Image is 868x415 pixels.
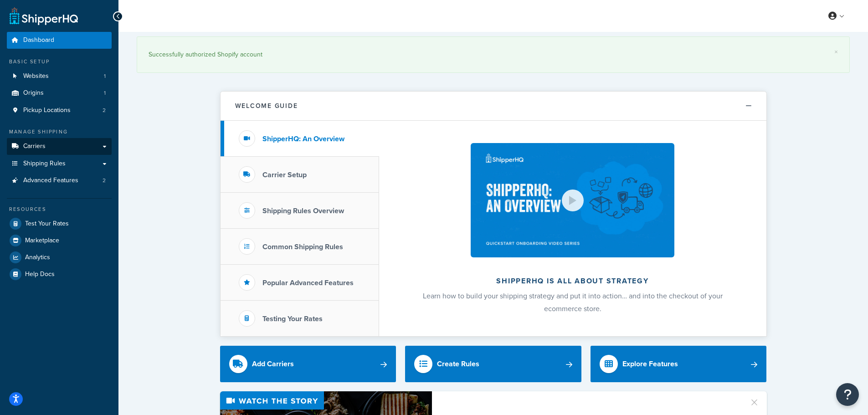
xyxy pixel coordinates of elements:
span: 1 [104,89,106,97]
a: Carriers [7,138,112,155]
img: ShipperHQ is all about strategy [471,143,674,257]
a: Websites1 [7,68,112,85]
span: Shipping Rules [23,160,66,168]
span: Analytics [25,254,50,261]
span: Dashboard [23,36,54,44]
a: Test Your Rates [7,215,112,232]
span: Help Docs [25,271,55,278]
span: 2 [103,107,106,114]
span: Test Your Rates [25,220,69,228]
a: Add Carriers [220,346,396,382]
li: Pickup Locations [7,102,112,119]
li: Advanced Features [7,172,112,189]
a: Dashboard [7,32,112,49]
a: Explore Features [591,346,767,382]
a: Pickup Locations2 [7,102,112,119]
span: Advanced Features [23,177,78,184]
h3: Testing Your Rates [262,315,323,323]
h3: Common Shipping Rules [262,243,343,251]
div: Explore Features [622,358,678,370]
h3: Popular Advanced Features [262,279,354,287]
a: Analytics [7,249,112,266]
span: Pickup Locations [23,107,71,114]
span: Marketplace [25,237,59,245]
div: Successfully authorized Shopify account [149,48,838,61]
a: Help Docs [7,266,112,282]
div: Resources [7,205,112,213]
li: Websites [7,68,112,85]
a: Create Rules [405,346,581,382]
span: Carriers [23,143,46,150]
span: 1 [104,72,106,80]
div: Manage Shipping [7,128,112,136]
button: Open Resource Center [836,383,859,406]
div: Create Rules [437,358,479,370]
a: Advanced Features2 [7,172,112,189]
h3: Carrier Setup [262,171,307,179]
h2: ShipperHQ is all about strategy [403,277,742,285]
div: Add Carriers [252,358,294,370]
h3: Shipping Rules Overview [262,207,344,215]
span: Learn how to build your shipping strategy and put it into action… and into the checkout of your e... [423,291,723,314]
li: Origins [7,85,112,102]
span: Websites [23,72,49,80]
button: Welcome Guide [221,92,766,121]
span: 2 [103,177,106,184]
h3: ShipperHQ: An Overview [262,135,344,143]
a: × [834,48,838,56]
a: Marketplace [7,232,112,249]
h2: Welcome Guide [235,102,298,109]
span: Origins [23,89,44,97]
div: Basic Setup [7,58,112,66]
a: Origins1 [7,85,112,102]
a: Shipping Rules [7,155,112,172]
